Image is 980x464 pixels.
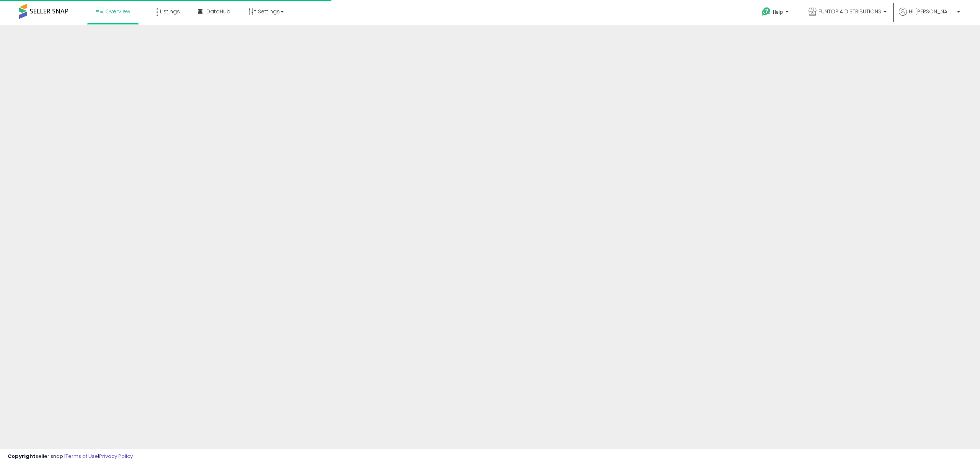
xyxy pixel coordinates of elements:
[818,8,881,15] span: FUNTOPIA DISTRIBUTIONS
[105,8,130,15] span: Overview
[756,1,796,25] a: Help
[909,8,955,15] span: Hi [PERSON_NAME]
[899,8,960,25] a: Hi [PERSON_NAME]
[773,9,783,15] span: Help
[206,8,230,15] span: DataHub
[160,8,180,15] span: Listings
[761,7,771,16] i: Get Help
